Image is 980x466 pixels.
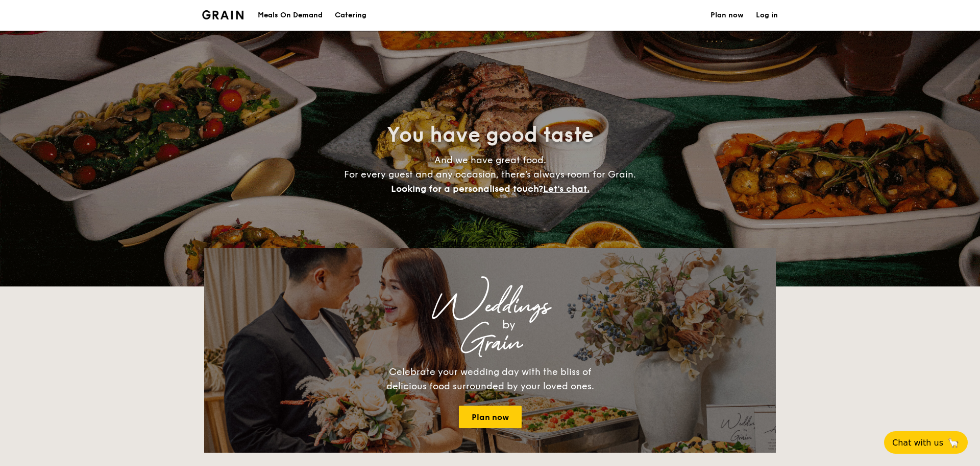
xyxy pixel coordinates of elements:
span: Chat with us [892,438,943,448]
a: Logotype [202,10,243,19]
span: 🦙 [947,437,960,449]
div: by [332,316,686,334]
div: Celebrate your wedding day with the bliss of delicious food surrounded by your loved ones. [375,365,605,393]
button: Chat with us🦙 [884,431,968,454]
div: Weddings [294,297,686,316]
div: Loading menus magically... [204,238,776,248]
span: Let's chat. [543,183,590,194]
div: Grain [294,334,686,352]
img: Grain [202,10,243,19]
a: Plan now [459,406,522,428]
